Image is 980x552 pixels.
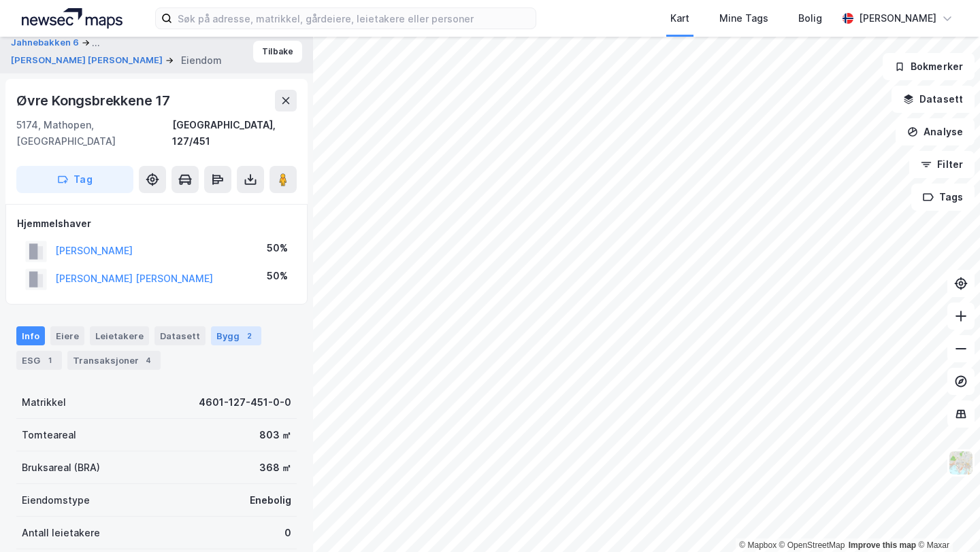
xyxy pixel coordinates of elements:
[284,525,291,541] div: 0
[670,10,689,27] div: Kart
[50,326,84,345] div: Eiere
[22,8,122,29] img: logo.a4113a55bc3d86da70a041830d287a7e.svg
[16,117,172,150] div: 5174, Mathopen, [GEOGRAPHIC_DATA]
[259,460,291,476] div: 368 ㎡
[181,52,222,69] div: Eiendom
[22,460,100,476] div: Bruksareal (BRA)
[896,118,975,145] button: Analyse
[22,525,100,541] div: Antall leietakere
[172,117,297,150] div: [GEOGRAPHIC_DATA], 127/451
[259,427,291,443] div: 803 ㎡
[199,394,291,411] div: 4601-127-451-0-0
[17,215,296,232] div: Hjemmelshaver
[16,90,173,111] div: Øvre Kongsbrekkene 17
[142,353,155,367] div: 4
[859,10,936,27] div: [PERSON_NAME]
[798,10,822,27] div: Bolig
[211,326,261,345] div: Bygg
[22,427,76,443] div: Tomteareal
[739,540,777,550] a: Mapbox
[912,487,980,552] div: Kontrollprogram for chat
[11,54,165,67] button: [PERSON_NAME] [PERSON_NAME]
[719,10,768,27] div: Mine Tags
[909,151,975,178] button: Filter
[267,240,288,256] div: 50%
[883,53,975,80] button: Bokmerker
[172,8,536,29] input: Søk på adresse, matrikkel, gårdeiere, leietakere eller personer
[16,351,62,370] div: ESG
[16,326,45,345] div: Info
[250,492,291,508] div: Enebolig
[90,326,149,345] div: Leietakere
[43,353,56,367] div: 1
[253,41,302,63] button: Tilbake
[912,487,980,552] iframe: Chat Widget
[267,268,288,284] div: 50%
[92,35,100,51] div: ...
[849,540,916,550] a: Improve this map
[948,450,974,476] img: Z
[779,540,845,550] a: OpenStreetMap
[154,326,206,345] div: Datasett
[892,86,975,113] button: Datasett
[242,329,256,343] div: 2
[16,166,133,193] button: Tag
[22,492,90,508] div: Eiendomstype
[67,351,161,370] div: Transaksjoner
[22,394,66,411] div: Matrikkel
[911,184,975,211] button: Tags
[11,35,82,51] button: Jahnebakken 6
